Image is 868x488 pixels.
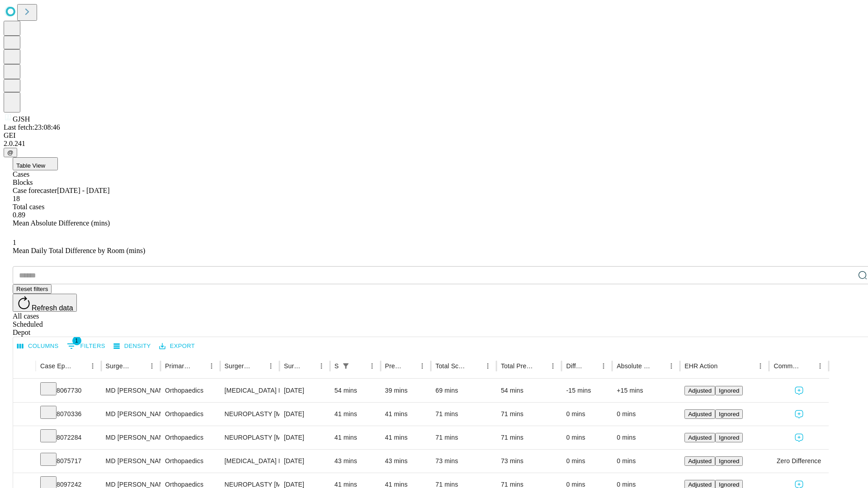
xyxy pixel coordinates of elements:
[617,426,675,449] div: 0 mins
[32,304,73,312] span: Refresh data
[157,339,197,353] button: Export
[284,379,325,402] div: [DATE]
[385,403,427,426] div: 41 mins
[501,403,557,426] div: 71 mins
[106,450,156,473] div: MD [PERSON_NAME] [PERSON_NAME]
[774,362,800,370] div: Comments
[566,426,608,449] div: 0 mins
[719,411,739,418] span: Ignored
[617,450,675,473] div: 0 mins
[385,379,427,402] div: 39 mins
[688,434,712,441] span: Adjusted
[315,360,328,372] button: Menu
[585,360,597,372] button: Sort
[193,360,205,372] button: Sort
[801,360,814,372] button: Sort
[652,360,665,372] button: Sort
[617,403,675,426] div: 0 mins
[547,360,559,372] button: Menu
[597,360,610,372] button: Menu
[416,360,429,372] button: Menu
[688,411,712,418] span: Adjusted
[72,336,81,345] span: 1
[284,362,302,370] div: Surgery Date
[13,157,58,170] button: Table View
[302,360,315,372] button: Sort
[13,115,30,123] span: GJSH
[684,362,717,370] div: EHR Action
[715,386,743,395] button: Ignored
[252,360,264,372] button: Sort
[718,360,731,372] button: Sort
[18,383,31,399] button: Expand
[335,379,376,402] div: 54 mins
[225,362,251,370] div: Surgery Name
[40,362,73,370] div: Case Epic Id
[715,433,743,442] button: Ignored
[18,407,31,422] button: Expand
[719,434,739,441] span: Ignored
[4,123,60,131] span: Last fetch: 23:08:46
[165,362,191,370] div: Primary Service
[777,450,821,473] span: Zero Difference
[74,360,86,372] button: Sort
[15,339,61,353] button: Select columns
[165,403,215,426] div: Orthopaedics
[774,450,824,473] div: Zero Difference
[566,403,608,426] div: 0 mins
[534,360,547,372] button: Sort
[40,426,97,449] div: 8072284
[284,403,325,426] div: [DATE]
[684,456,715,466] button: Adjusted
[814,360,826,372] button: Menu
[106,362,132,370] div: Surgeon Name
[435,426,492,449] div: 71 mins
[133,360,146,372] button: Sort
[684,433,715,442] button: Adjusted
[111,339,153,353] button: Density
[566,362,584,370] div: Difference
[57,187,109,194] span: [DATE] - [DATE]
[7,149,14,156] span: @
[165,426,215,449] div: Orthopaedics
[40,403,97,426] div: 8070336
[13,247,145,254] span: Mean Daily Total Difference by Room (mins)
[481,360,494,372] button: Menu
[719,387,739,394] span: Ignored
[385,450,427,473] div: 43 mins
[566,379,608,402] div: -15 mins
[435,362,468,370] div: Total Scheduled Duration
[715,456,743,466] button: Ignored
[165,379,215,402] div: Orthopaedics
[65,339,108,353] button: Show filters
[40,379,97,402] div: 8067730
[665,360,678,372] button: Menu
[403,360,416,372] button: Sort
[353,360,366,372] button: Sort
[501,450,557,473] div: 73 mins
[4,131,864,140] div: GEI
[684,409,715,419] button: Adjusted
[225,426,275,449] div: NEUROPLASTY [MEDICAL_DATA] AT [GEOGRAPHIC_DATA]
[13,284,52,294] button: Reset filters
[225,403,275,426] div: NEUROPLASTY [MEDICAL_DATA] AT [GEOGRAPHIC_DATA]
[335,403,376,426] div: 41 mins
[13,195,20,202] span: 18
[225,450,275,473] div: [MEDICAL_DATA] RELEASE
[688,387,712,394] span: Adjusted
[13,187,57,194] span: Case forecaster
[284,450,325,473] div: [DATE]
[106,379,156,402] div: MD [PERSON_NAME] [PERSON_NAME]
[225,379,275,402] div: [MEDICAL_DATA] RELEASE
[501,426,557,449] div: 71 mins
[205,360,218,372] button: Menu
[719,481,739,488] span: Ignored
[719,458,739,465] span: Ignored
[688,458,712,465] span: Adjusted
[264,360,277,372] button: Menu
[165,450,215,473] div: Orthopaedics
[284,426,325,449] div: [DATE]
[4,148,17,157] button: @
[501,362,533,370] div: Total Predicted Duration
[18,430,31,446] button: Expand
